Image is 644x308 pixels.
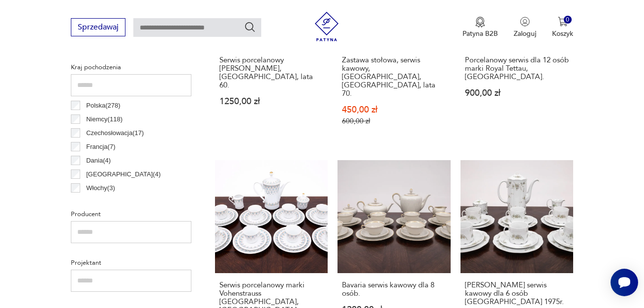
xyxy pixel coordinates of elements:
h3: Serwis porcelanowy [PERSON_NAME], [GEOGRAPHIC_DATA], lata 60. [219,56,323,89]
p: Patyna B2B [462,29,498,38]
p: Czechosłowacja ( 17 ) [86,128,144,139]
p: Koszyk [552,29,573,38]
p: Włochy ( 3 ) [86,183,115,194]
h3: Bavaria serwis kawowy dla 8 osób. [342,281,446,298]
h3: Zastawa stołowa, serwis kawowy, [GEOGRAPHIC_DATA], [GEOGRAPHIC_DATA], lata 70. [342,56,446,98]
h3: [PERSON_NAME] serwis kawowy dla 6 osób [GEOGRAPHIC_DATA] 1975r. [465,281,569,306]
p: 450,00 zł [342,106,446,114]
p: Bułgaria ( 2 ) [86,196,118,207]
p: Zaloguj [514,29,536,38]
p: Projektant [71,257,191,268]
div: 0 [564,16,572,24]
p: 1250,00 zł [219,97,323,106]
p: Producent [71,209,191,220]
button: Sprzedawaj [71,18,125,36]
a: Sprzedawaj [71,25,125,31]
p: 900,00 zł [465,89,569,97]
p: Kraj pochodzenia [71,62,191,73]
h3: Porcelanowy serwis dla 12 osób marki Royal Tettau, [GEOGRAPHIC_DATA]. [465,56,569,81]
iframe: Smartsupp widget button [611,269,638,296]
p: Niemcy ( 118 ) [86,114,123,125]
img: Ikona medalu [475,17,485,28]
button: Patyna B2B [462,17,498,38]
button: Zaloguj [514,17,536,38]
img: Patyna - sklep z meblami i dekoracjami vintage [312,12,341,41]
img: Ikona koszyka [558,17,568,27]
p: Francja ( 7 ) [86,141,115,152]
p: Polska ( 278 ) [86,100,120,111]
img: Ikonka użytkownika [520,17,530,27]
button: Szukaj [244,21,256,33]
p: 600,00 zł [342,117,446,125]
p: [GEOGRAPHIC_DATA] ( 4 ) [86,169,160,180]
p: Dania ( 4 ) [86,155,111,166]
a: Ikona medaluPatyna B2B [462,17,498,38]
button: 0Koszyk [552,17,573,38]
